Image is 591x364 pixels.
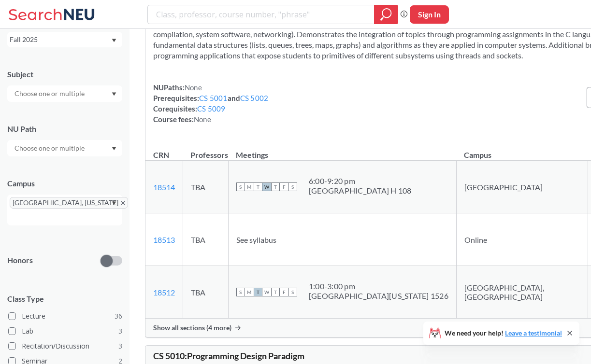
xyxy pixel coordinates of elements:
div: [GEOGRAPHIC_DATA] H 108 [309,186,412,196]
a: 18512 [153,288,175,297]
div: magnifying glass [374,5,398,24]
a: 18514 [153,182,175,192]
span: T [271,288,280,296]
svg: Dropdown arrow [112,147,116,151]
span: T [254,182,262,191]
label: Lab [8,325,122,337]
span: S [288,182,297,191]
div: NUPaths: Prerequisites: and Corequisites: Course fees: [153,82,269,125]
input: Choose one or multiple [10,88,91,99]
div: Dropdown arrow [7,140,122,156]
div: 6:00 - 9:20 pm [309,176,412,186]
div: [GEOGRAPHIC_DATA], [US_STATE]X to remove pillDropdown arrow [7,195,122,225]
span: [GEOGRAPHIC_DATA], [US_STATE]X to remove pill [10,197,128,209]
td: [GEOGRAPHIC_DATA], [GEOGRAPHIC_DATA] [456,266,588,319]
svg: Dropdown arrow [112,39,116,42]
span: W [262,288,271,296]
input: Choose one or multiple [10,142,91,154]
span: Show all sections (4 more) [153,323,231,332]
td: TBA [183,161,228,213]
a: Leave a testimonial [505,329,562,337]
span: We need your help! [445,330,562,336]
a: CS 5001 [199,94,228,102]
span: T [254,288,262,296]
td: Online [456,213,588,266]
span: 3 [118,326,122,336]
div: NU Path [7,124,122,134]
span: T [271,182,280,191]
svg: X to remove pill [121,201,125,205]
span: 3 [118,341,122,351]
span: F [280,288,288,296]
span: Class Type [7,294,122,304]
input: Class, professor, course number, "phrase" [155,6,367,23]
td: TBA [183,213,228,266]
div: Subject [7,69,122,80]
span: None [185,83,202,92]
p: Honors [7,255,33,266]
label: Lecture [8,310,122,322]
span: S [236,182,245,191]
div: Fall 2025 [10,34,111,45]
div: 1:00 - 3:00 pm [309,281,448,291]
svg: magnifying glass [380,8,392,21]
label: Recitation/Discussion [8,340,122,352]
a: CS 5002 [240,94,269,102]
th: Professors [183,140,228,161]
svg: Dropdown arrow [112,201,116,205]
span: F [280,182,288,191]
div: Fall 2025Dropdown arrow [7,32,122,47]
span: M [245,182,254,191]
a: CS 5009 [197,104,226,113]
div: Campus [7,178,122,189]
a: 18513 [153,235,175,244]
span: None [194,115,211,124]
button: Sign In [410,5,449,24]
th: Campus [456,140,588,161]
div: [GEOGRAPHIC_DATA][US_STATE] 1526 [309,291,448,301]
svg: Dropdown arrow [112,92,116,96]
div: Dropdown arrow [7,85,122,102]
span: CS 5010 : Programming Design Paradigm [153,350,304,361]
span: See syllabus [236,235,276,244]
div: CRN [153,150,169,160]
td: [GEOGRAPHIC_DATA] [456,161,588,213]
span: M [245,288,254,296]
span: 36 [115,311,122,322]
span: S [288,288,297,296]
span: W [262,182,271,191]
th: Meetings [228,140,456,161]
td: TBA [183,266,228,319]
span: S [236,288,245,296]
